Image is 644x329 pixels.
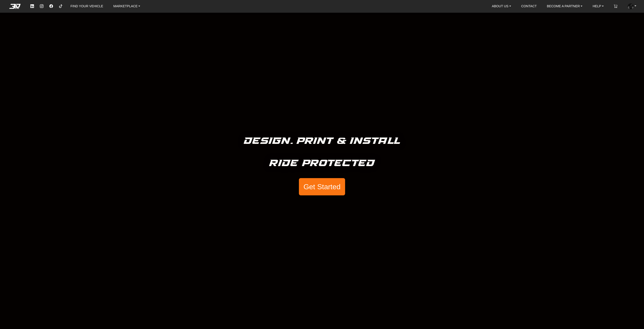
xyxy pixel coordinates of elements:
[269,156,375,171] h5: Ride Protected
[545,2,584,10] a: BECOME A PARTNER
[519,2,538,10] a: CONTACT
[591,2,606,10] a: HELP
[111,2,142,10] a: MARKETPLACE
[244,134,400,149] h5: Design. Print & Install
[490,2,513,10] a: ABOUT US
[299,178,345,195] button: Get Started
[69,2,105,10] a: FIND YOUR VEHICLE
